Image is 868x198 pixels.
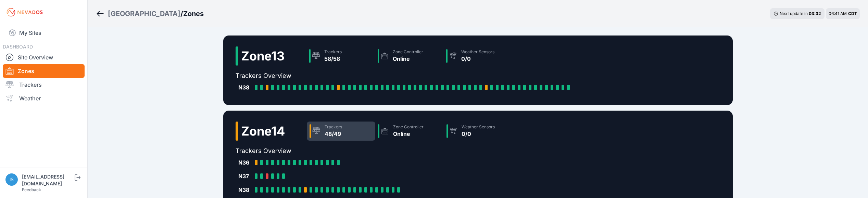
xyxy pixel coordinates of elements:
[393,124,424,130] div: Zone Controller
[238,83,252,91] div: N38
[22,187,41,192] a: Feedback
[238,172,252,180] div: N37
[307,122,375,141] a: Trackers48/49
[180,9,183,18] span: /
[444,122,512,141] a: Weather Sensors0/0
[238,186,252,194] div: N38
[5,7,44,18] img: Nevados
[393,130,424,138] div: Online
[324,55,342,63] div: 58/58
[809,11,821,16] div: 03 : 32
[829,11,847,16] span: 06:41 AM
[848,11,857,16] span: CDT
[324,49,342,55] div: Trackers
[241,49,285,63] h2: Zone 13
[780,11,808,16] span: Next update in
[393,55,423,63] div: Online
[22,173,73,187] div: [EMAIL_ADDRESS][DOMAIN_NAME]
[3,51,85,64] a: Site Overview
[238,158,252,167] div: N36
[462,124,495,130] div: Weather Sensors
[108,9,180,18] a: [GEOGRAPHIC_DATA]
[3,91,85,105] a: Weather
[325,130,342,138] div: 48/49
[3,64,85,78] a: Zones
[3,78,85,91] a: Trackers
[393,49,423,55] div: Zone Controller
[461,49,494,55] div: Weather Sensors
[462,130,495,138] div: 0/0
[183,9,204,18] h3: Zones
[3,44,33,49] span: DASHBOARD
[3,25,85,41] a: My Sites
[461,55,494,63] div: 0/0
[241,124,285,138] h2: Zone 14
[236,71,575,81] h2: Trackers Overview
[96,5,204,23] nav: Breadcrumb
[325,124,342,130] div: Trackers
[306,46,375,66] a: Trackers58/58
[443,46,512,66] a: Weather Sensors0/0
[236,146,512,156] h2: Trackers Overview
[5,173,18,186] img: iswagart@prim.com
